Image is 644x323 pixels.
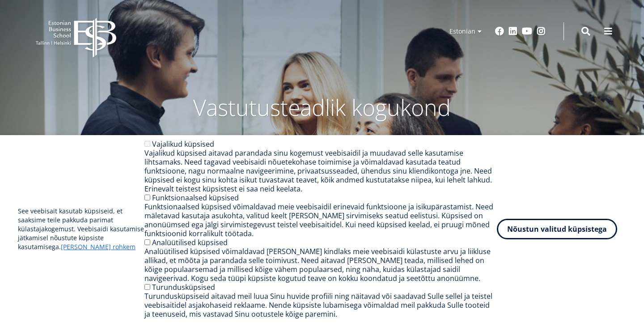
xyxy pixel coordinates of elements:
label: Turundusküpsised [152,282,215,292]
label: Analüütilised küpsised [152,238,228,247]
button: Nõustun valitud küpsistega [497,219,617,239]
a: Youtube [522,27,532,36]
div: Analüütilised küpsised võimaldavad [PERSON_NAME] kindlaks meie veebisaidi külastuste arvu ja liik... [144,247,497,283]
a: [PERSON_NAME] rohkem [61,242,136,251]
p: See veebisait kasutab küpsiseid, et saaksime teile pakkuda parimat külastajakogemust. Veebisaidi ... [18,207,144,251]
div: Turundusküpsiseid aitavad meil luua Sinu huvide profiili ning näitavad või saadavad Sulle sellel ... [144,292,497,319]
p: Vastutusteadlik kogukond [85,94,559,121]
div: Funktsionaalsed küpsised võimaldavad meie veebisaidil erinevaid funktsioone ja isikupärastamist. ... [144,202,497,238]
div: Vajalikud küpsised aitavad parandada sinu kogemust veebisaidil ja muudavad selle kasutamise lihts... [144,149,497,193]
a: Instagram [537,27,546,36]
a: Linkedin [508,27,517,36]
label: Funktsionaalsed küpsised [152,193,239,203]
a: Facebook [495,27,504,36]
label: Vajalikud küpsised [152,139,214,149]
